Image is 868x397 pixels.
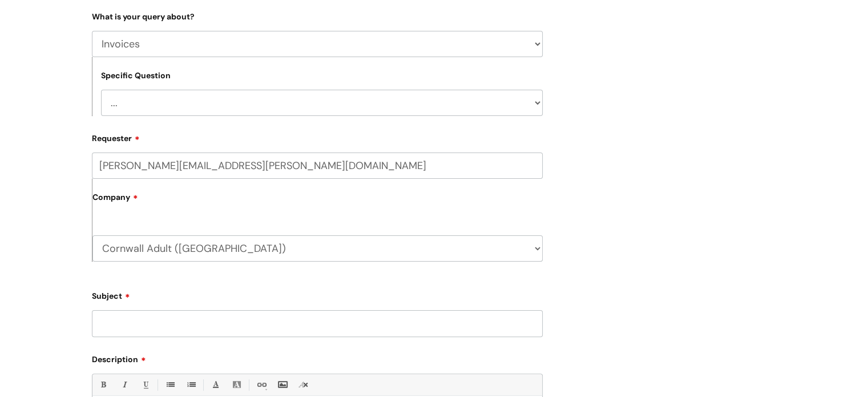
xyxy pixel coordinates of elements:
a: Italic (Ctrl-I) [117,378,131,392]
label: Description [92,351,543,364]
a: Remove formatting (Ctrl-\) [296,378,310,392]
label: What is your query about? [92,10,543,22]
a: • Unordered List (Ctrl-Shift-7) [163,378,177,392]
input: Email [92,153,543,179]
a: Bold (Ctrl-B) [96,378,110,392]
a: Back Color [229,378,244,392]
a: 1. Ordered List (Ctrl-Shift-8) [184,378,198,392]
label: Company [92,189,543,214]
label: Requester [92,130,543,143]
a: Underline(Ctrl-U) [138,378,152,392]
label: Specific Question [101,71,171,81]
a: Link [254,378,268,392]
label: Subject [92,287,543,301]
a: Font Color [208,378,223,392]
a: Insert Image... [275,378,289,392]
